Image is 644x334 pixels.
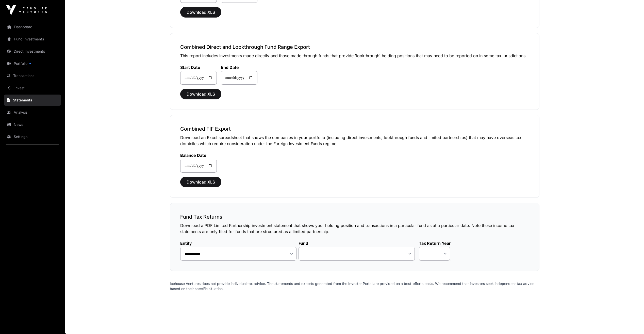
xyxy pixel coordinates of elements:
[4,34,61,45] a: Fund Investments
[4,46,61,57] a: Direct Investments
[4,95,61,106] a: Statements
[180,7,221,18] button: Download XLS
[4,107,61,118] a: Analysis
[180,125,529,132] h3: Combined FIF Export
[299,241,415,246] label: Fund
[180,177,221,187] button: Download XLS
[4,21,61,33] a: Dashboard
[6,5,47,15] img: Icehouse Ventures Logo
[180,43,529,51] h3: Combined Direct and Lookthrough Fund Range Export
[619,310,644,334] iframe: Chat Widget
[4,82,61,94] a: Invest
[180,153,217,158] label: Balance Date
[180,222,529,235] p: Download a PDF Limited Partnership investment statement that shows your holding position and tran...
[170,281,539,291] p: Icehouse Ventures does not provide individual tax advice. The statements and exports generated fr...
[180,53,529,59] p: This report includes investments made directly and those made through funds that provide 'lookthr...
[221,65,257,70] label: End Date
[187,9,215,15] span: Download XLS
[4,119,61,130] a: News
[187,179,215,185] span: Download XLS
[180,65,217,70] label: Start Date
[180,213,529,220] h3: Fund Tax Returns
[180,241,296,246] label: Entity
[4,131,61,142] a: Settings
[4,58,61,69] a: Portfolio
[187,91,215,97] span: Download XLS
[180,134,529,147] p: Download an Excel spreadsheet that shows the companies in your portfolio (including direct invest...
[419,241,451,246] label: Tax Return Year
[4,70,61,81] a: Transactions
[180,89,221,99] button: Download XLS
